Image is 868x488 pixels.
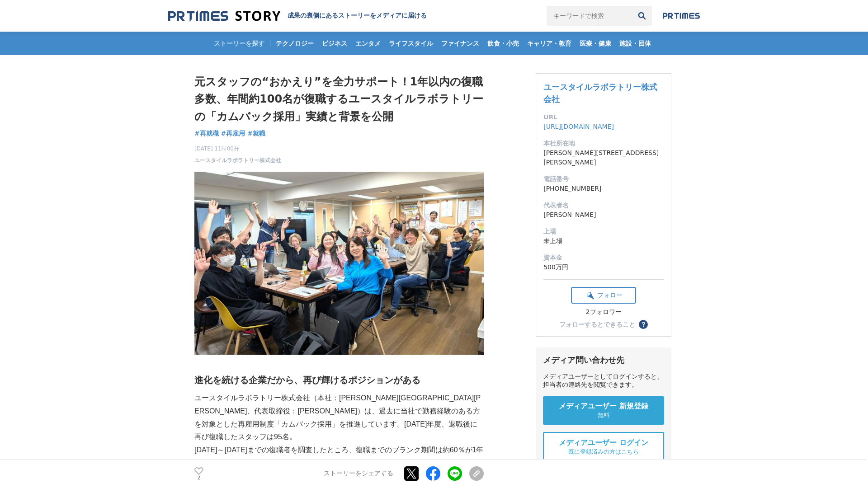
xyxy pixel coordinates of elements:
dd: [PERSON_NAME][STREET_ADDRESS][PERSON_NAME] [543,148,664,167]
a: メディアユーザー ログイン 既に登録済みの方はこちら [543,432,664,462]
span: ライフスタイル [385,39,437,47]
span: キャリア・教育 [524,39,575,47]
span: 無料 [598,411,609,419]
p: ユースタイルラボラトリー株式会社（本社：[PERSON_NAME][GEOGRAPHIC_DATA][PERSON_NAME]、代表取締役：[PERSON_NAME]）は、過去に当社で勤務経験の... [194,392,484,444]
a: 医療・健康 [576,32,615,55]
span: メディアユーザー ログイン [559,438,648,448]
a: ユースタイルラボラトリー株式会社 [194,156,281,164]
dt: 資本金 [543,253,664,263]
div: 2フォロワー [571,308,636,316]
div: メディア問い合わせ先 [543,355,664,366]
a: エンタメ [352,32,384,55]
a: テクノロジー [272,32,317,55]
h1: 元スタッフの“おかえり”を全力サポート！1年以内の復職多数、年間約100名が復職するユースタイルラボラトリーの「カムバック採用」実績と背景を公開 [194,73,484,125]
dt: 上場 [543,227,664,236]
span: 既に登録済みの方はこちら [568,448,639,456]
a: #再雇用 [221,129,245,138]
div: フォローするとできること [559,321,635,328]
span: 医療・健康 [576,39,615,47]
span: ビジネス [318,39,351,47]
span: エンタメ [352,39,384,47]
span: #再雇用 [221,129,245,137]
dd: [PHONE_NUMBER] [543,184,664,193]
span: テクノロジー [272,39,317,47]
a: 飲食・小売 [484,32,523,55]
a: 成果の裏側にあるストーリーをメディアに届ける 成果の裏側にあるストーリーをメディアに届ける [168,10,427,22]
dt: 本社所在地 [543,139,664,148]
dt: 電話番号 [543,174,664,184]
a: ファイナンス [438,32,483,55]
span: メディアユーザー 新規登録 [559,402,648,411]
p: ストーリーをシェアする [324,470,393,478]
button: ？ [639,320,648,329]
a: #再就職 [194,129,219,138]
a: 施設・団体 [616,32,655,55]
input: キーワードで検索 [547,6,632,26]
div: メディアユーザーとしてログインすると、担当者の連絡先を閲覧できます。 [543,373,664,389]
img: 成果の裏側にあるストーリーをメディアに届ける [168,10,280,22]
span: #就職 [247,129,265,137]
p: [DATE]～[DATE]までの復職者を調査したところ、復職までのブランク期間は約60％が1年以内でした。 [194,444,484,470]
span: 飲食・小売 [484,39,523,47]
button: 検索 [632,6,652,26]
span: 施設・団体 [616,39,655,47]
a: ビジネス [318,32,351,55]
a: [URL][DOMAIN_NAME] [543,123,614,130]
span: [DATE] 11時00分 [194,145,281,153]
a: ライフスタイル [385,32,437,55]
a: メディアユーザー 新規登録 無料 [543,396,664,425]
a: キャリア・教育 [524,32,575,55]
dd: 500万円 [543,263,664,272]
dd: 未上場 [543,236,664,246]
p: 2 [194,476,203,480]
img: prtimes [663,12,700,19]
h2: 進化を続ける企業だから、再び輝けるポジションがある [194,373,484,387]
img: thumbnail_5e65eb70-7254-11f0-ad75-a15d8acbbc29.jpg [194,172,484,355]
dt: 代表者名 [543,201,664,210]
h2: 成果の裏側にあるストーリーをメディアに届ける [288,12,427,20]
span: #再就職 [194,129,219,137]
span: ファイナンス [438,39,483,47]
dt: URL [543,113,664,122]
button: フォロー [571,287,636,304]
dd: [PERSON_NAME] [543,210,664,220]
a: ユースタイルラボラトリー株式会社 [543,82,657,104]
span: ？ [640,321,646,328]
a: #就職 [247,129,265,138]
